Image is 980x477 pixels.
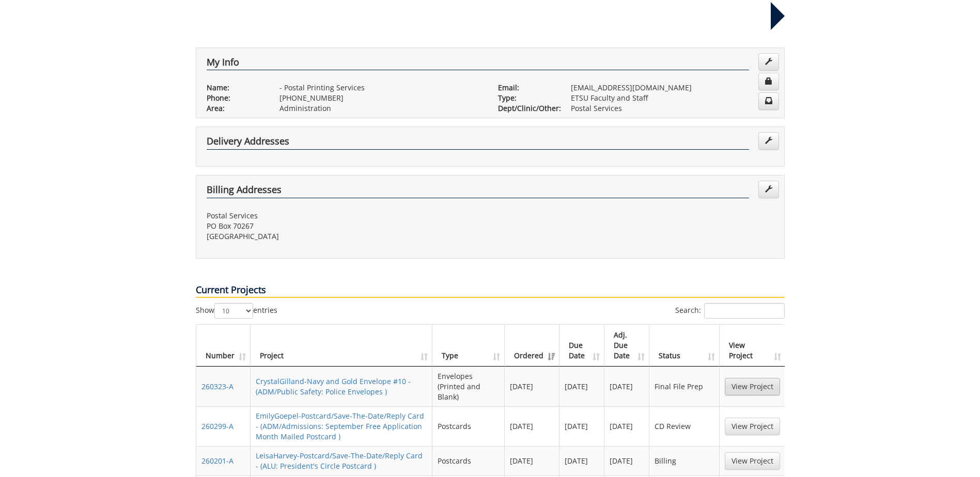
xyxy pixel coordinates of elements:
th: Project: activate to sort column ascending [251,325,432,367]
p: Area: [207,103,264,114]
p: [GEOGRAPHIC_DATA] [207,231,483,242]
h4: Billing Addresses [207,185,749,198]
p: Phone: [207,93,264,103]
a: 260201-A [201,456,234,466]
input: Search: [704,303,785,319]
label: Search: [675,303,785,319]
a: Change Password [758,73,779,90]
p: ETSU Faculty and Staff [571,93,774,103]
a: LeisaHarvey-Postcard/Save-The-Date/Reply Card - (ALU: President's Circle Postcard ) [256,451,423,471]
a: EmilyGoepel-Postcard/Save-The-Date/Reply Card - (ADM/Admissions: September Free Application Month... [256,411,424,441]
th: Number: activate to sort column ascending [196,325,251,367]
a: Edit Info [758,53,779,71]
td: [DATE] [604,446,649,475]
td: Final File Prep [649,367,719,406]
a: View Project [725,452,780,470]
label: Show entries [196,303,277,319]
a: View Project [725,418,780,435]
th: Status: activate to sort column ascending [649,325,719,367]
a: 260323-A [201,381,234,391]
a: Edit Addresses [758,181,779,198]
td: Postcards [432,446,505,475]
td: Postcards [432,406,505,446]
p: [EMAIL_ADDRESS][DOMAIN_NAME] [571,83,774,93]
th: Ordered: activate to sort column ascending [505,325,559,367]
p: Email: [498,83,555,93]
p: [PHONE_NUMBER] [279,93,483,103]
p: Administration [279,103,483,114]
td: [DATE] [559,406,604,446]
h4: Delivery Addresses [207,136,749,150]
p: Name: [207,83,264,93]
p: Type: [498,93,555,103]
p: Postal Services [207,211,483,221]
a: View Project [725,378,780,395]
th: View Project: activate to sort column ascending [720,325,785,367]
td: [DATE] [559,367,604,406]
td: CD Review [649,406,719,446]
select: Showentries [214,303,253,319]
a: CrystalGilland-Navy and Gold Envelope #10 - (ADM/Public Safety: Police Envelopes ) [256,376,411,396]
td: [DATE] [559,446,604,475]
p: Dept/Clinic/Other: [498,103,555,114]
p: PO Box 70267 [207,221,483,231]
a: 260299-A [201,421,234,431]
th: Type: activate to sort column ascending [432,325,505,367]
td: Billing [649,446,719,475]
th: Adj. Due Date: activate to sort column ascending [604,325,649,367]
p: Current Projects [196,283,785,298]
a: Edit Addresses [758,132,779,150]
a: Change Communication Preferences [758,92,779,110]
td: [DATE] [505,406,559,446]
td: Envelopes (Printed and Blank) [432,367,505,406]
td: [DATE] [604,406,649,446]
td: [DATE] [505,446,559,475]
p: Postal Services [571,103,774,114]
td: [DATE] [604,367,649,406]
td: [DATE] [505,367,559,406]
h4: My Info [207,57,749,71]
p: - Postal Printing Services [279,83,483,93]
th: Due Date: activate to sort column ascending [559,325,604,367]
